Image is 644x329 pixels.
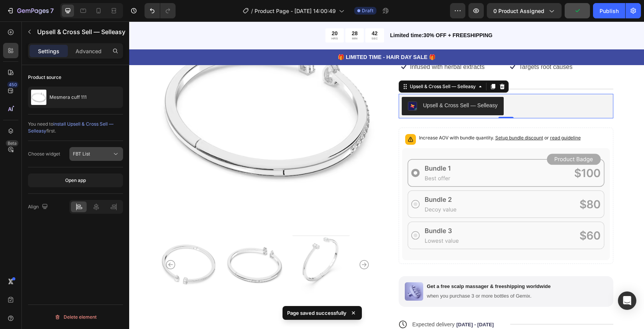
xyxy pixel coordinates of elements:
[31,90,46,105] img: product feature img
[28,121,123,134] div: You need to first.
[294,80,369,88] div: Upsell & Cross Sell — Selleasy
[38,47,59,55] p: Settings
[298,262,422,268] p: Get a free scalp massager & freeshipping worldwide
[28,202,49,212] div: Align
[327,300,365,306] span: [DATE] - [DATE]
[255,7,336,15] span: Product Page - [DATE] 14:00:49
[230,239,240,248] button: Carousel Next Arrow
[49,95,87,100] p: Mesmera cuff 111
[37,27,125,36] p: Upsell & Cross Sell — Selleasy
[276,261,294,279] img: gempages_432750572815254551-0d41f634-7d11-4d13-8663-83420929b25e.png
[28,151,60,157] div: Choose widget
[6,140,18,146] div: Beta
[129,21,644,329] iframe: Design area
[50,6,54,15] p: 7
[279,62,348,69] div: Upsell & Cross Sell — Selleasy
[298,272,422,278] p: when you purchase 3 or more bottles of Gemix.
[281,42,356,50] p: Infused with herbal extracts
[76,47,102,55] p: Advanced
[273,75,375,94] button: Upsell & Cross Sell — Selleasy
[421,113,452,119] span: read guideline
[54,313,97,322] div: Delete element
[287,309,347,317] p: Page saved successfully
[414,113,452,119] span: or
[3,3,57,18] button: 7
[593,3,625,18] button: Publish
[279,80,288,89] img: CJGWisGV0oADEAE=.png
[493,7,544,15] span: 0 product assigned
[28,174,123,187] button: Open app
[283,300,326,306] span: Expected delivery
[145,3,176,18] div: Undo/Redo
[28,121,113,134] span: install Upsell & Cross Sell — Selleasy
[362,7,373,14] span: Draft
[366,113,414,119] span: Setup bundle discount
[290,113,452,120] p: Increase AOV with bundle quantity.
[251,7,253,15] span: /
[28,311,123,323] button: Delete element
[73,151,90,157] span: FBT List
[618,291,636,310] div: Open Intercom Messenger
[65,177,86,184] div: Open app
[7,82,18,88] div: 450
[69,147,123,161] button: FBT List
[390,42,444,50] p: Targets root causes
[487,3,562,18] button: 0 product assigned
[600,7,619,15] div: Publish
[28,74,61,81] div: Product source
